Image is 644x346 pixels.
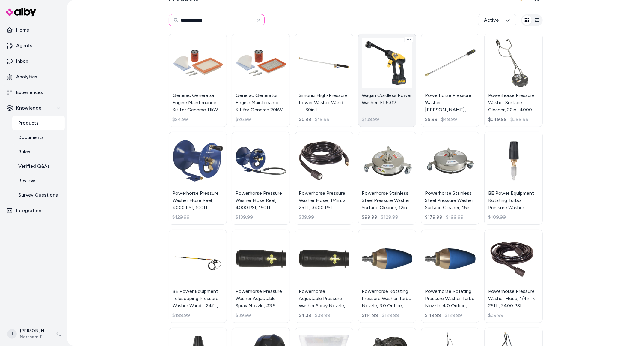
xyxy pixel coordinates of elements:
[169,34,227,127] a: Generac Generator Engine Maintenance Kit for Generac 11kW Standby Generator, Model# 006483-0Gener...
[169,230,227,323] a: BE Power Equipment, Telescoping Pressure Washer Wand - 24ft., Model# 85.206.424LBE Power Equipmen...
[6,8,36,16] img: alby Logo
[12,116,65,130] a: Products
[18,148,30,155] p: Rules
[2,23,65,37] a: Home
[2,38,65,53] a: Agents
[232,230,290,323] a: Powerhorse Pressure Washer Adjustable Spray Nozzle, #3.5 Orifice, 3000 PSIPowerhorse Pressure Was...
[421,230,479,323] a: Powerhorse Rotating Pressure Washer Turbo Nozzle, 4.0 Orifice, 4000 PSIPowerhorse Rotating Pressu...
[18,119,39,127] p: Products
[12,173,65,188] a: Reviews
[232,34,290,127] a: Generac Generator Engine Maintenance Kit for Generac 20kW Standby Generator, Model# 006485-0Gener...
[12,130,65,145] a: Documents
[12,145,65,159] a: Rules
[18,163,50,170] p: Verified Q&As
[232,132,290,225] a: Powerhorse Pressure Washer Hose Reel, 4000 PSI, 150ft. CapacityPowerhorse Pressure Washer Hose Re...
[16,207,44,214] p: Integrations
[18,191,58,199] p: Survey Questions
[484,230,543,323] a: Powerhorse Pressure Washer Hose, 1/4in. x 25ft., 3400 PSIPowerhorse Pressure Washer Hose, 1/4in. ...
[20,328,47,334] p: [PERSON_NAME]
[12,188,65,202] a: Survey Questions
[295,132,353,225] a: Powerhorse Pressure Washer Hose, 1/4in. x 25ft., 3400 PSIPowerhorse Pressure Washer Hose, 1/4in. ...
[16,58,28,65] p: Inbox
[358,132,417,225] a: Powerhorse Stainless Steel Pressure Washer Surface Cleaner, 12in., 4000 PSIPowerhorse Stainless S...
[16,42,32,49] p: Agents
[484,34,543,127] a: Powerhorse Pressure Washer Surface Cleaner, 20in., 4000 PSIPowerhorse Pressure Washer Surface Cle...
[20,334,47,340] span: Northern Tool
[18,177,37,184] p: Reviews
[2,54,65,68] a: Inbox
[16,104,41,112] p: Knowledge
[4,324,52,344] button: J[PERSON_NAME]Northern Tool
[16,73,37,80] p: Analytics
[484,132,543,225] a: BE Power Equipment Rotating Turbo Pressure Washer Nozzle, 5000 PSIBE Power Equipment Rotating Tur...
[358,230,417,323] a: Powerhorse Rotating Pressure Washer Turbo Nozzle, 3.0 Orifice, 4000 PSIPowerhorse Rotating Pressu...
[295,230,353,323] a: Powerhorse Adjustable Pressure Washer Spray Nozzle, #2.5 Orifice, 3000 PSIPowerhorse Adjustable P...
[2,85,65,100] a: Experiences
[421,132,479,225] a: Powerhorse Stainless Steel Pressure Washer Surface Cleaner, 16in., 4000 PSIPowerhorse Stainless S...
[169,132,227,225] a: Powerhorse Pressure Washer Hose Reel, 4000 PSI, 100ft. CapacityPowerhorse Pressure Washer Hose Re...
[358,34,417,127] a: Wagan Cordless Power Washer, EL6312Wagan Cordless Power Washer, EL6312$139.99
[2,70,65,84] a: Analytics
[295,34,353,127] a: Simoniz High-Pressure Power Washer Wand — 30in.LSimoniz High-Pressure Power Washer Wand — 30in.L$...
[7,329,17,339] span: J
[421,34,479,127] a: Powerhorse Pressure Washer Lance, 3000 PSI, 6.5 GPMPowerhorse Pressure Washer [PERSON_NAME], 3000...
[2,203,65,218] a: Integrations
[12,159,65,173] a: Verified Q&As
[18,134,44,141] p: Documents
[16,89,43,96] p: Experiences
[478,14,516,26] button: Active
[2,101,65,115] button: Knowledge
[16,26,29,34] p: Home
